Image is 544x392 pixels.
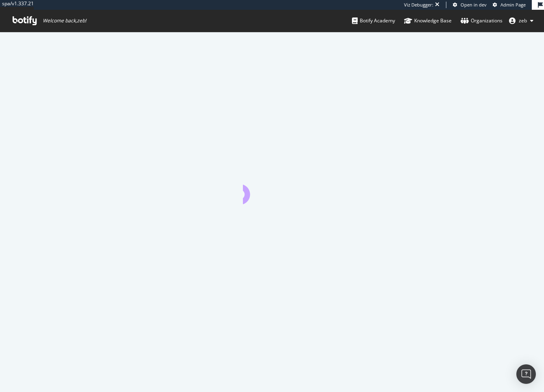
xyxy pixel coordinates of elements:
[404,10,452,32] a: Knowledge Base
[453,2,487,8] a: Open in dev
[502,14,540,27] button: zeb
[500,2,526,8] span: Admin Page
[461,17,502,25] div: Organizations
[461,2,487,8] span: Open in dev
[493,2,526,8] a: Admin Page
[404,2,433,8] div: Viz Debugger:
[404,17,452,25] div: Knowledge Base
[352,10,395,32] a: Botify Academy
[519,17,527,24] span: zeb
[516,364,536,384] div: Open Intercom Messenger
[352,17,395,25] div: Botify Academy
[461,10,502,32] a: Organizations
[43,17,86,24] span: Welcome back, zeb !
